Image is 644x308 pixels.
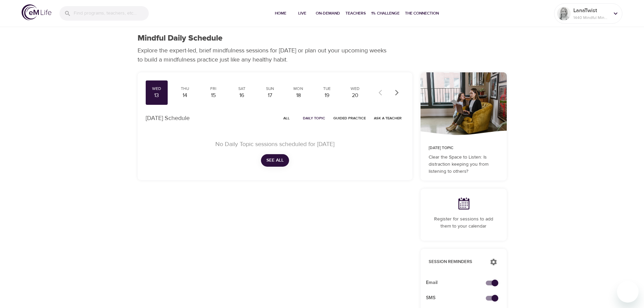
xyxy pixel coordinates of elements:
[266,156,284,165] span: See All
[148,92,165,99] div: 13
[426,279,491,286] span: Email
[279,115,295,121] span: All
[371,113,404,123] button: Ask a Teacher
[557,7,571,20] img: Remy Sharp
[405,10,439,17] span: The Connection
[429,259,483,265] p: Session Reminders
[333,115,366,121] span: Guided Practice
[318,86,335,92] div: Tue
[205,92,222,99] div: 15
[429,154,499,175] p: Clear the Space to Listen: Is distraction keeping you from listening to others?
[176,86,193,92] div: Thu
[316,10,340,17] span: On-Demand
[617,281,639,303] iframe: Button to launch messaging window
[272,10,289,17] span: Home
[294,10,310,17] span: Live
[146,114,190,123] p: [DATE] Schedule
[347,86,364,92] div: Wed
[371,10,400,17] span: 1% Challenge
[573,6,609,15] p: LanaTwist
[205,86,222,92] div: Fri
[300,113,328,123] button: Daily Topic
[429,216,499,230] p: Register for sessions to add them to your calendar
[138,46,391,64] p: Explore the expert-led, brief mindfulness sessions for [DATE] or plan out your upcoming weeks to ...
[148,86,165,92] div: Wed
[331,113,368,123] button: Guided Practice
[22,4,51,20] img: logo
[233,86,250,92] div: Sat
[345,10,366,17] span: Teachers
[74,6,149,21] input: Find programs, teachers, etc...
[290,92,307,99] div: 18
[261,154,289,167] button: See All
[429,145,499,151] p: [DATE] Topic
[374,115,402,121] span: Ask a Teacher
[262,92,279,99] div: 17
[318,92,335,99] div: 19
[176,92,193,99] div: 14
[303,115,325,121] span: Daily Topic
[276,113,297,123] button: All
[138,33,222,43] h1: Mindful Daily Schedule
[233,92,250,99] div: 16
[262,86,279,92] div: Sun
[573,15,609,21] p: 1440 Mindful Minutes
[426,294,491,302] span: SMS
[290,86,307,92] div: Mon
[347,92,364,99] div: 20
[154,140,396,149] p: No Daily Topic sessions scheduled for [DATE]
